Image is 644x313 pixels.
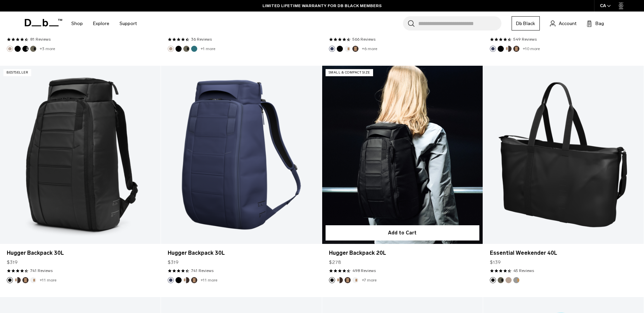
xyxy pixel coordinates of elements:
button: Charcoal Grey [22,46,29,52]
button: Blue Hour [168,277,174,283]
a: 566 reviews [352,36,375,42]
a: Hugger Backpack 20L [329,249,476,257]
button: Espresso [513,46,519,52]
button: Black Out [337,46,343,52]
button: Add to Cart [326,225,479,241]
button: Blue Hour [329,46,335,52]
a: 45 reviews [513,268,534,274]
a: Hugger Backpack 30L [161,66,321,244]
button: Black Out [7,277,13,283]
a: Shop [71,12,83,36]
button: Cappuccino [15,277,21,283]
a: +6 more [362,46,377,51]
span: $278 [329,259,341,266]
a: 81 reviews [30,36,51,42]
a: LIMITED LIFETIME WARRANTY FOR DB BLACK MEMBERS [262,3,382,9]
p: Bestseller [3,69,31,76]
a: Essential Weekender 40L [490,249,637,257]
a: Support [119,12,137,36]
span: $319 [7,259,18,266]
button: Black Out [329,277,335,283]
span: $139 [490,259,501,266]
button: Cappuccino [337,277,343,283]
a: +11 more [40,278,56,283]
a: Hugger Backpack 30L [168,249,315,257]
button: Black Out [15,46,21,52]
span: Bag [595,20,604,27]
a: +11 more [201,278,217,283]
button: Black Out [498,46,504,52]
button: Black Out [176,46,182,52]
a: +1 more [201,46,215,51]
button: Black Out [490,277,496,283]
button: Forest Green [183,46,189,52]
button: Sand Grey [513,277,519,283]
a: 741 reviews [30,268,53,274]
button: Cappuccino [183,277,189,283]
button: Blue Hour [490,46,496,52]
button: Bag [587,19,604,27]
button: Fogbow Beige [505,277,512,283]
a: Explore [93,12,109,36]
button: Cappuccino [505,46,512,52]
a: +7 more [362,278,376,283]
button: Oatmilk [30,277,36,283]
span: $319 [168,259,179,266]
a: +10 more [523,46,540,51]
button: Oatmilk [352,277,358,283]
button: Forest Green [30,46,36,52]
button: Forest Green [498,277,504,283]
button: Oatmilk [345,46,351,52]
button: Espresso [22,277,29,283]
p: Small & Compact Size [326,69,373,76]
a: Db Black [512,16,540,30]
a: Account [550,19,576,27]
button: Fogbow Beige [168,46,174,52]
button: Espresso [352,46,358,52]
button: Fogbow Beige [7,46,13,52]
a: 36 reviews [191,36,212,42]
button: Espresso [191,277,197,283]
button: Midnight Teal [191,46,197,52]
a: Essential Weekender 40L [483,66,644,244]
nav: Main Navigation [66,12,142,36]
a: 741 reviews [191,268,214,274]
span: Account [559,20,576,27]
a: 498 reviews [352,268,376,274]
a: Hugger Backpack 20L [322,66,483,244]
button: Black Out [176,277,182,283]
a: Hugger Backpack 30L [7,249,154,257]
a: 549 reviews [513,36,537,42]
a: +3 more [40,46,55,51]
button: Espresso [345,277,351,283]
